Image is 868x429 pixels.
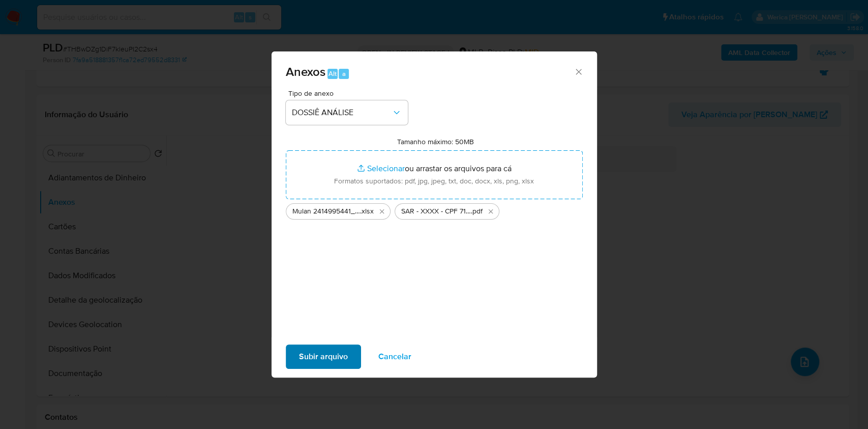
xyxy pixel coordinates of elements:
button: Cancelar [365,344,425,369]
span: DOSSIÊ ANÁLISE [292,108,392,118]
button: Subir arquivo [286,344,361,369]
span: .pdf [471,206,483,217]
span: Alt [328,69,337,78]
button: DOSSIÊ ANÁLISE [286,100,408,125]
span: Subir arquivo [299,345,348,368]
button: Excluir SAR - XXXX - CPF 71843475103 - STEFANY CRISTINA INACIA DA SILVA (1).pdf [485,205,497,218]
span: Tipo de anexo [288,90,410,97]
ul: Arquivos selecionados [286,199,583,220]
span: Cancelar [378,345,411,368]
span: .xlsx [360,206,374,217]
button: Fechar [574,67,583,76]
span: a [342,69,346,78]
label: Tamanho máximo: 50MB [397,137,474,146]
span: Mulan 2414995441_2025_09_11_09_27_02 (1) [292,206,360,217]
span: SAR - XXXX - CPF 71843475103 - [PERSON_NAME] [PERSON_NAME] (1) [401,206,471,217]
button: Excluir Mulan 2414995441_2025_09_11_09_27_02 (1).xlsx [376,205,388,218]
span: Anexos [286,63,325,81]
